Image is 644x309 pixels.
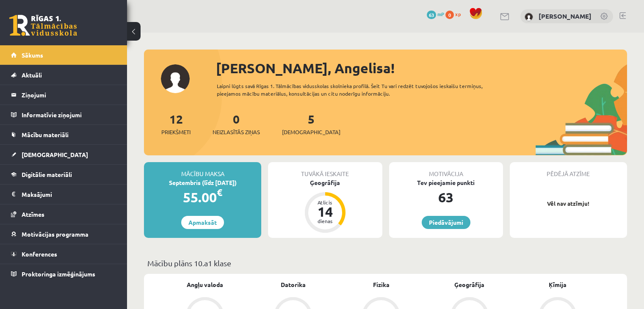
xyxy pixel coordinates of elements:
a: Ķīmija [549,280,567,289]
span: Mācību materiāli [22,131,69,138]
div: Tuvākā ieskaite [268,162,382,178]
a: Ģeogrāfija [454,280,484,289]
a: 12Priekšmeti [161,111,191,136]
legend: Ziņojumi [22,85,116,105]
a: Rīgas 1. Tālmācības vidusskola [9,15,77,36]
a: Datorika [281,280,306,289]
a: Apmaksāt [181,216,224,229]
div: Motivācija [389,162,503,178]
a: 5[DEMOGRAPHIC_DATA] [282,111,340,136]
span: € [217,186,222,199]
span: Atzīmes [22,210,44,218]
a: Digitālie materiāli [11,165,116,184]
a: Maksājumi [11,185,116,204]
img: Angelisa Kuzņecova [525,13,533,21]
a: Atzīmes [11,204,116,224]
span: Sākums [22,51,43,59]
a: Piedāvājumi [422,216,470,229]
a: Aktuāli [11,65,116,85]
a: 63 mP [427,11,444,17]
div: 14 [312,205,338,218]
span: Aktuāli [22,71,42,79]
span: [DEMOGRAPHIC_DATA] [282,128,340,136]
a: Mācību materiāli [11,125,116,144]
span: Konferences [22,250,57,258]
span: Motivācijas programma [22,230,88,238]
div: Septembris (līdz [DATE]) [144,178,261,187]
a: Sākums [11,45,116,65]
a: Motivācijas programma [11,224,116,244]
span: xp [455,11,461,17]
a: Fizika [373,280,390,289]
span: Digitālie materiāli [22,171,72,178]
span: mP [437,11,444,17]
legend: Informatīvie ziņojumi [22,105,116,124]
span: Neizlasītās ziņas [213,128,260,136]
div: Laipni lūgts savā Rīgas 1. Tālmācības vidusskolas skolnieka profilā. Šeit Tu vari redzēt tuvojošo... [217,82,507,97]
a: Informatīvie ziņojumi [11,105,116,124]
div: [PERSON_NAME], Angelisa! [216,58,627,78]
span: 63 [427,11,436,19]
div: dienas [312,218,338,223]
p: Mācību plāns 10.a1 klase [147,257,624,269]
span: [DEMOGRAPHIC_DATA] [22,151,88,158]
a: Proktoringa izmēģinājums [11,264,116,284]
a: 0Neizlasītās ziņas [213,111,260,136]
div: Mācību maksa [144,162,261,178]
a: Angļu valoda [187,280,223,289]
div: Pēdējā atzīme [510,162,627,178]
a: Ziņojumi [11,85,116,105]
legend: Maksājumi [22,185,116,204]
a: [PERSON_NAME] [539,12,591,20]
div: Tev pieejamie punkti [389,178,503,187]
a: [DEMOGRAPHIC_DATA] [11,145,116,164]
span: Proktoringa izmēģinājums [22,270,95,278]
span: Priekšmeti [161,128,191,136]
p: Vēl nav atzīmju! [514,199,623,208]
span: 0 [445,11,454,19]
div: Ģeogrāfija [268,178,382,187]
div: 63 [389,187,503,207]
a: Ģeogrāfija Atlicis 14 dienas [268,178,382,234]
div: 55.00 [144,187,261,207]
a: 0 xp [445,11,465,17]
div: Atlicis [312,200,338,205]
a: Konferences [11,244,116,264]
